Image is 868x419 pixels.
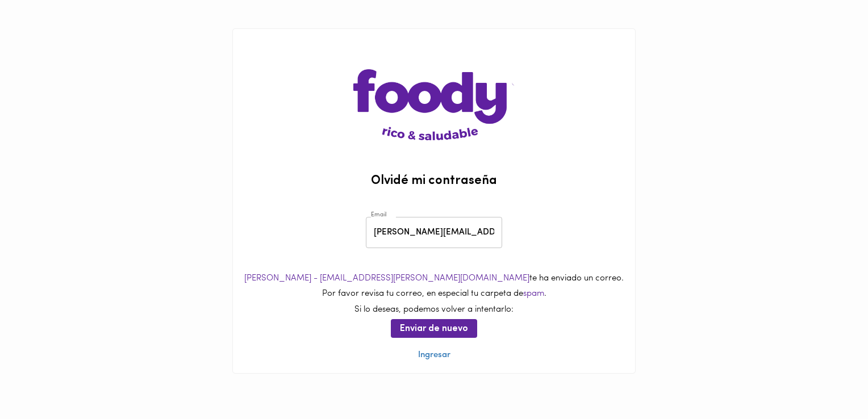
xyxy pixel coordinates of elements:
[233,304,635,316] p: Si lo deseas, podemos volver a intentarlo:
[233,273,635,284] p: te ha enviado un correo.
[802,353,857,408] iframe: Messagebird Livechat Widget
[418,351,450,359] a: Ingresar
[523,290,544,298] span: spam
[400,324,468,334] span: Enviar de nuevo
[366,217,502,248] input: Ingresa tu email
[233,288,635,300] p: Por favor revisa tu correo, en especial tu carpeta de .
[391,319,477,338] button: Enviar de nuevo
[353,29,514,140] img: logo-main-page.png
[244,274,529,283] span: [PERSON_NAME] - [EMAIL_ADDRESS][PERSON_NAME][DOMAIN_NAME]
[233,174,635,188] h2: Olvidé mi contraseña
